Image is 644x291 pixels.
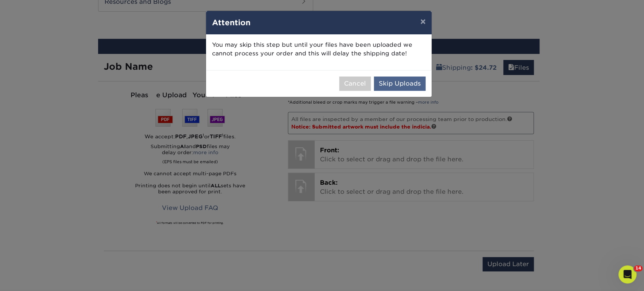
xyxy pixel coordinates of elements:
p: You may skip this step but until your files have been uploaded we cannot process your order and t... [212,41,426,58]
button: Cancel [339,77,371,91]
button: Skip Uploads [374,77,426,91]
span: 14 [634,265,642,271]
iframe: Intercom live chat [618,265,636,283]
button: × [414,11,432,32]
h4: Attention [212,17,426,28]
